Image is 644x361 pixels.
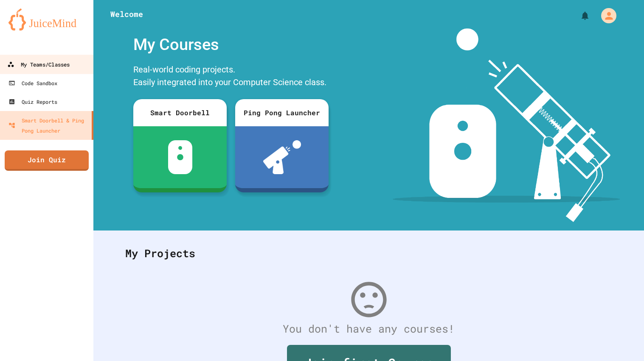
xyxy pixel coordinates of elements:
[129,28,333,61] div: My Courses
[564,8,592,23] div: My Notifications
[263,140,301,174] img: ppl-with-ball.png
[8,97,57,107] div: Quiz Reports
[7,59,70,70] div: My Teams/Classes
[133,99,227,126] div: Smart Doorbell
[117,321,621,337] div: You don't have any courses!
[129,61,333,93] div: Real-world coding projects. Easily integrated into your Computer Science class.
[235,99,329,126] div: Ping Pong Launcher
[117,237,621,270] div: My Projects
[8,8,85,31] img: logo-orange.svg
[5,150,89,171] a: Join Quiz
[8,115,88,136] div: Smart Doorbell & Ping Pong Launcher
[8,78,57,88] div: Code Sandbox
[393,28,620,222] img: banner-image-my-projects.png
[168,140,192,174] img: sdb-white.svg
[592,6,619,25] div: My Account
